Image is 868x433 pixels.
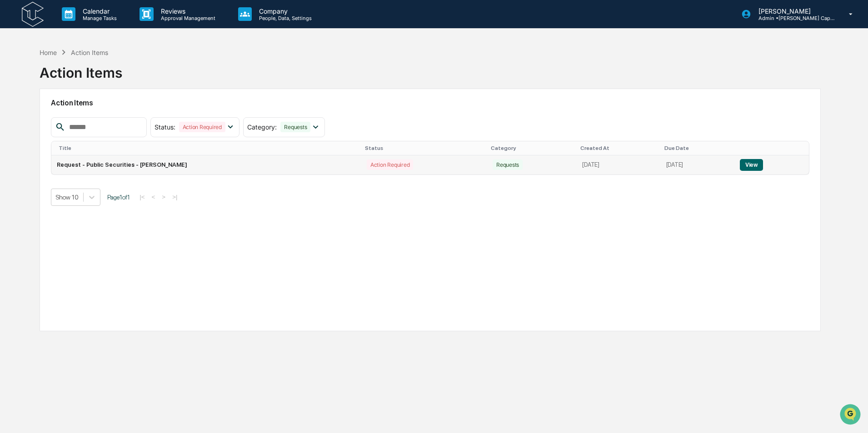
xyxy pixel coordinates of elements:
div: 🗄️ [66,115,73,123]
a: 🗄️Attestations [62,111,116,127]
div: Action Items [71,49,108,56]
div: Category [491,145,573,151]
div: Action Required [179,122,225,132]
button: < [149,193,158,201]
p: How can we help? [9,19,165,34]
div: Requests [280,122,310,132]
div: We're available if you need us! [31,79,115,86]
td: [DATE] [661,155,734,174]
button: > [159,193,168,201]
img: 1746055101610-c473b297-6a78-478c-a979-82029cc54cd1 [9,70,25,86]
div: Action Items [40,57,122,81]
span: Pylon [90,154,110,161]
img: logo [22,2,44,27]
td: Request - Public Securities - [PERSON_NAME] [51,155,361,174]
div: Created At [580,145,657,151]
div: 🖐️ [9,115,16,123]
h2: Action Items [51,99,809,107]
a: View [740,161,763,168]
p: [PERSON_NAME] [751,7,836,15]
a: Powered byPylon [64,154,110,161]
td: [DATE] [577,155,660,174]
span: Page 1 of 1 [107,194,130,201]
p: Reviews [154,7,220,15]
span: Status : [155,123,175,131]
button: |< [137,193,147,201]
button: >| [170,193,180,201]
p: People, Data, Settings [252,15,316,21]
p: Admin • [PERSON_NAME] Capital Management [751,15,836,21]
button: Start new chat [155,72,165,83]
div: Requests [493,159,523,170]
p: Approval Management [154,15,220,21]
div: Start new chat [31,70,149,79]
a: 🔎Data Lookup [5,128,61,144]
div: Status [365,145,484,151]
div: Title [59,145,358,151]
span: Data Lookup [18,132,57,141]
div: 🔎 [9,133,16,140]
span: Attestations [75,114,113,124]
iframe: Open customer support [839,403,863,428]
div: Home [40,49,57,56]
p: Company [252,7,316,15]
div: Action Required [367,159,413,170]
a: 🖐️Preclearance [5,111,62,127]
p: Manage Tasks [75,15,121,21]
span: Preclearance [18,114,59,124]
div: Due Date [664,145,731,151]
p: Calendar [75,7,121,15]
span: Category : [247,123,277,131]
button: View [740,159,763,171]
